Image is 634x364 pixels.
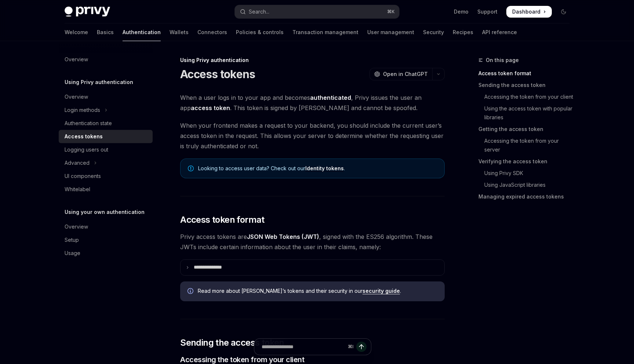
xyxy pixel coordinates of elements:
[478,167,575,179] a: Using Privy SDK
[180,214,265,226] span: Access token format
[59,183,153,196] a: Whitelabel
[65,222,88,231] div: Overview
[65,208,145,216] h5: Using your own authentication
[59,143,153,156] a: Logging users out
[59,247,153,260] a: Usage
[478,68,575,79] a: Access token format
[65,106,100,114] div: Login methods
[356,342,367,352] button: Send message
[198,165,437,172] span: Looking to access user data? Check out our .
[65,145,108,154] div: Logging users out
[65,249,80,258] div: Usage
[59,233,153,247] a: Setup
[180,92,445,113] span: When a user logs in to your app and becomes , Privy issues the user an app . This token is signed...
[188,165,194,171] svg: Note
[180,120,445,151] span: When your frontend makes a request to your backend, you should include the current user’s access ...
[65,78,133,87] h5: Using Privy authentication
[65,132,103,141] div: Access tokens
[65,119,112,128] div: Authentication state
[478,179,575,191] a: Using JavaScript libraries
[236,23,284,41] a: Policies & controls
[423,23,444,41] a: Security
[512,8,540,15] span: Dashboard
[65,7,110,17] img: dark logo
[65,55,88,64] div: Overview
[197,23,227,41] a: Connectors
[292,23,358,41] a: Transaction management
[454,8,469,15] a: Demo
[65,159,90,167] div: Advanced
[97,23,114,41] a: Basics
[506,6,552,18] a: Dashboard
[247,233,319,241] a: JSON Web Tokens (JWT)
[387,9,395,15] span: ⌘ K
[478,103,575,123] a: Using the access token with popular libraries
[180,232,445,252] span: Privy access tokens are , signed with the ES256 algorithm. These JWTs include certain information...
[478,79,575,91] a: Sending the access token
[65,185,90,194] div: Whitelabel
[235,5,399,18] button: Open search
[482,23,517,41] a: API reference
[383,70,428,78] span: Open in ChatGPT
[477,8,498,15] a: Support
[198,287,437,295] span: Read more about [PERSON_NAME]’s tokens and their security in our .
[369,68,432,80] button: Open in ChatGPT
[453,23,473,41] a: Recipes
[478,135,575,156] a: Accessing the token from your server
[59,90,153,103] a: Overview
[65,172,101,181] div: UI components
[65,92,88,101] div: Overview
[59,170,153,183] a: UI components
[262,339,345,355] input: Ask a question...
[65,236,79,244] div: Setup
[170,23,189,41] a: Wallets
[305,165,344,172] a: Identity tokens
[187,288,195,295] svg: Info
[180,57,445,64] div: Using Privy authentication
[558,6,569,18] button: Toggle dark mode
[478,156,575,167] a: Verifying the access token
[310,94,351,101] strong: authenticated
[59,130,153,143] a: Access tokens
[59,220,153,233] a: Overview
[486,56,519,65] span: On this page
[367,23,414,41] a: User management
[362,288,400,294] a: security guide
[478,191,575,203] a: Managing expired access tokens
[59,117,153,130] a: Authentication state
[123,23,161,41] a: Authentication
[180,68,255,81] h1: Access tokens
[478,91,575,103] a: Accessing the token from your client
[59,156,153,170] button: Toggle Advanced section
[59,53,153,66] a: Overview
[478,123,575,135] a: Getting the access token
[249,7,269,16] div: Search...
[59,103,153,117] button: Toggle Login methods section
[65,23,88,41] a: Welcome
[191,104,230,112] strong: access token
